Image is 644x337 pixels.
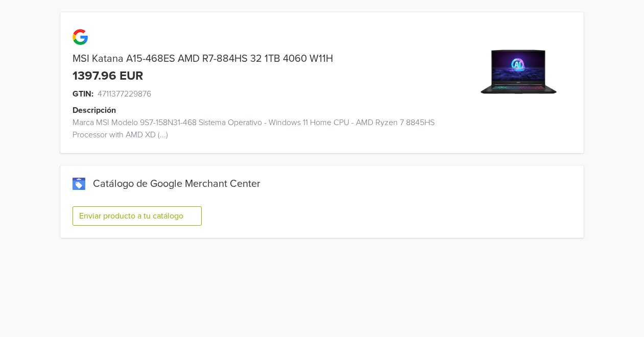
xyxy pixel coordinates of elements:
button: Enviar producto a tu catálogo [73,206,202,226]
span: GTIN: [73,88,93,100]
img: product_image [480,33,557,110]
span: 4711377229876 [98,88,151,100]
div: Descripción [73,104,465,116]
div: MSI Katana A15-468ES AMD R7-884HS 32 1TB 4060 W11H [60,53,453,65]
div: 1397.96 EUR [73,69,143,84]
div: Marca MSI Modelo 9S7-158N31-468 Sistema Operativo - Windows 11 Home CPU - AMD Ryzen 7 8845HS Proc... [60,116,453,141]
div: Catálogo de Google Merchant Center [73,178,572,190]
